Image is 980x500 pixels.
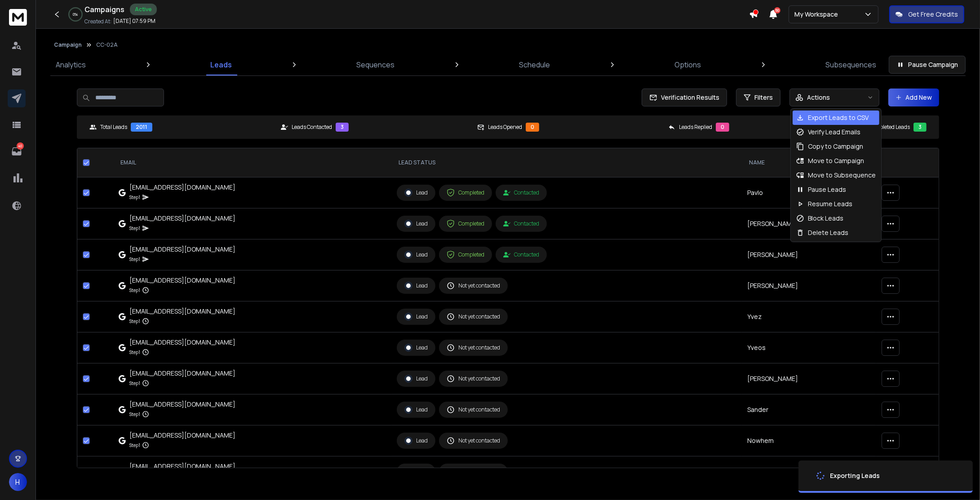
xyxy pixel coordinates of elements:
[404,437,428,445] div: Lead
[716,123,729,132] div: 0
[336,123,349,132] div: 3
[205,54,237,75] a: Leads
[808,156,864,165] p: Move to Campaign
[807,93,830,102] p: Actions
[889,56,966,74] button: Pause Campaign
[129,255,140,264] p: Step 1
[447,220,484,228] div: Completed
[447,313,500,321] div: Not yet contacted
[869,124,910,131] p: Completed Leads
[129,193,140,202] p: Step 1
[669,54,706,75] a: Options
[488,124,522,131] p: Leads Opened
[447,251,484,259] div: Completed
[447,344,500,352] div: Not yet contacted
[129,307,235,316] div: [EMAIL_ADDRESS][DOMAIN_NAME]
[73,12,78,17] p: 0 %
[888,88,939,106] button: Add New
[404,344,428,352] div: Lead
[113,18,155,25] p: [DATE] 07:59 PM
[820,54,882,75] a: Subsequences
[447,189,484,197] div: Completed
[808,142,863,151] p: Copy to Campaign
[808,214,843,223] p: Block Leads
[889,5,964,23] button: Get Free Credits
[825,59,876,70] p: Subsequences
[742,239,876,270] td: [PERSON_NAME]
[794,10,842,19] p: My Workspace
[830,471,880,480] div: Exporting Leads
[742,394,876,425] td: Sander
[519,59,550,70] p: Schedule
[351,54,400,75] a: Sequences
[17,142,24,150] p: 40
[808,113,869,122] p: Export Leads to CSV
[129,369,235,378] div: [EMAIL_ADDRESS][DOMAIN_NAME]
[9,473,27,491] button: H
[742,177,876,208] td: Pavlo
[404,375,428,383] div: Lead
[113,148,391,177] th: EMAIL
[808,228,848,237] p: Delete Leads
[129,348,140,357] p: Step 1
[129,400,235,409] div: [EMAIL_ADDRESS][DOMAIN_NAME]
[808,171,876,180] p: Move to Subsequence
[657,93,719,102] span: Verification Results
[742,208,876,239] td: [PERSON_NAME]
[754,93,773,102] span: Filters
[913,123,927,132] div: 3
[56,59,86,70] p: Analytics
[404,313,428,321] div: Lead
[129,183,235,192] div: [EMAIL_ADDRESS][DOMAIN_NAME]
[742,270,876,301] td: [PERSON_NAME]
[129,379,140,388] p: Step 1
[808,128,860,137] p: Verify Lead Emails
[100,124,127,131] p: Total Leads
[736,88,780,106] button: Filters
[129,441,140,450] p: Step 1
[129,462,235,471] div: [EMAIL_ADDRESS][DOMAIN_NAME]
[908,10,958,19] p: Get Free Credits
[526,123,539,132] div: 0
[808,185,846,194] p: Pause Leads
[8,142,26,160] a: 40
[129,245,235,254] div: [EMAIL_ADDRESS][DOMAIN_NAME]
[503,220,539,227] div: Contacted
[96,41,118,49] p: CC-02A
[129,338,235,347] div: [EMAIL_ADDRESS][DOMAIN_NAME]
[50,54,91,75] a: Analytics
[447,282,500,290] div: Not yet contacted
[503,251,539,258] div: Contacted
[404,251,428,259] div: Lead
[742,332,876,363] td: Yveos
[129,410,140,419] p: Step 1
[679,124,712,131] p: Leads Replied
[742,363,876,394] td: [PERSON_NAME]
[129,224,140,233] p: Step 1
[404,406,428,414] div: Lead
[84,4,124,15] h1: Campaigns
[129,431,235,440] div: [EMAIL_ADDRESS][DOMAIN_NAME]
[129,286,140,295] p: Step 1
[742,148,876,177] th: NAME
[742,301,876,332] td: Yvez
[129,214,235,223] div: [EMAIL_ADDRESS][DOMAIN_NAME]
[642,88,727,106] button: Verification Results
[129,317,140,326] p: Step 1
[84,18,111,25] p: Created At:
[54,41,82,49] button: Campaign
[404,220,428,228] div: Lead
[742,456,876,487] td: [PERSON_NAME]
[356,59,395,70] p: Sequences
[447,437,500,445] div: Not yet contacted
[404,189,428,197] div: Lead
[404,282,428,290] div: Lead
[514,54,555,75] a: Schedule
[447,406,500,414] div: Not yet contacted
[674,59,701,70] p: Options
[131,123,152,132] div: 2011
[129,276,235,285] div: [EMAIL_ADDRESS][DOMAIN_NAME]
[210,59,232,70] p: Leads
